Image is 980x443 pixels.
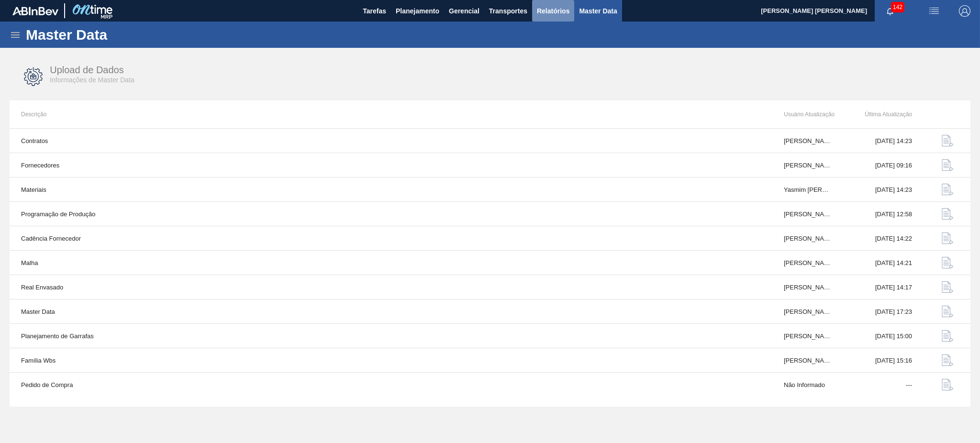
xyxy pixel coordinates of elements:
[936,251,959,274] button: data-upload-icon
[489,5,527,17] span: Transportes
[772,100,843,128] th: Usuário Atualização
[772,275,843,299] td: [PERSON_NAME]
[10,299,772,324] td: Master Data
[10,202,772,226] td: Programação de Produção
[936,373,959,396] button: data-upload-icon
[26,29,196,40] h1: Master Data
[843,324,924,348] td: [DATE] 15:00
[396,5,439,17] span: Planejamento
[537,5,569,17] span: Relatórios
[10,275,772,299] td: Real Envasado
[936,202,959,225] button: data-upload-icon
[936,300,959,323] button: data-upload-icon
[891,2,904,12] span: 142
[936,349,959,372] button: data-upload-icon
[942,257,953,268] img: data-upload-icon
[959,5,970,17] img: Logout
[936,129,959,152] button: data-upload-icon
[942,281,953,293] img: data-upload-icon
[10,373,772,397] td: Pedido de Compra
[449,5,479,17] span: Gerencial
[772,177,843,202] td: Yasmim [PERSON_NAME] [PERSON_NAME]
[10,100,772,128] th: Descrição
[875,4,905,18] button: Notificações
[10,251,772,275] td: Malha
[843,226,924,251] td: [DATE] 14:22
[772,324,843,348] td: [PERSON_NAME]
[579,5,617,17] span: Master Data
[772,299,843,324] td: [PERSON_NAME] GHIRALDELO [PERSON_NAME]
[843,100,924,128] th: Última Atualização
[843,129,924,153] td: [DATE] 14:23
[928,5,940,17] img: userActions
[772,129,843,153] td: [PERSON_NAME] GHIRALDELO [PERSON_NAME]
[936,178,959,201] button: data-upload-icon
[843,202,924,226] td: [DATE] 12:58
[772,202,843,226] td: [PERSON_NAME]
[12,7,58,15] img: TNhmsLtSVTkK8tSr43FrP2fwEKptu5GPRR3wAAAABJRU5ErkJggg==
[942,354,953,366] img: data-upload-icon
[936,154,959,177] button: data-upload-icon
[10,153,772,177] td: Fornecedores
[50,76,134,84] span: Informações de Master Data
[843,373,924,397] td: ---
[10,324,772,348] td: Planejamento de Garrafas
[772,348,843,373] td: [PERSON_NAME] [PERSON_NAME] do [PERSON_NAME]
[843,153,924,177] td: [DATE] 09:16
[936,227,959,250] button: data-upload-icon
[942,233,953,244] img: data-upload-icon
[843,251,924,275] td: [DATE] 14:21
[843,177,924,202] td: [DATE] 14:23
[936,276,959,299] button: data-upload-icon
[772,373,843,397] td: Não Informado
[772,153,843,177] td: [PERSON_NAME] [PERSON_NAME] do [PERSON_NAME]
[10,348,772,373] td: Família Wbs
[843,299,924,324] td: [DATE] 17:23
[942,135,953,146] img: data-upload-icon
[10,129,772,153] td: Contratos
[942,208,953,220] img: data-upload-icon
[772,226,843,251] td: [PERSON_NAME]
[942,306,953,317] img: data-upload-icon
[363,5,386,17] span: Tarefas
[936,324,959,347] button: data-upload-icon
[772,251,843,275] td: [PERSON_NAME]
[843,275,924,299] td: [DATE] 14:17
[942,184,953,195] img: data-upload-icon
[50,65,124,75] span: Upload de Dados
[942,379,953,390] img: data-upload-icon
[843,348,924,373] td: [DATE] 15:16
[10,226,772,251] td: Cadência Fornecedor
[942,159,953,171] img: data-upload-icon
[10,177,772,202] td: Materiais
[942,330,953,342] img: data-upload-icon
